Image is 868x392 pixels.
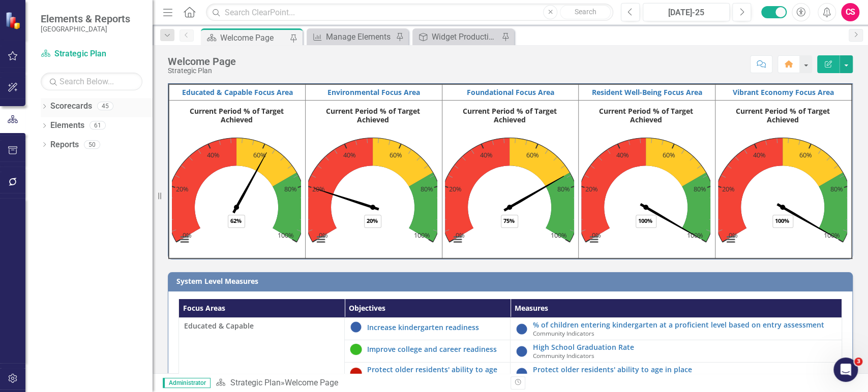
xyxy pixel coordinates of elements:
[776,203,837,240] path: 100. % of Target Aggregation.
[753,150,766,159] text: 40%
[451,233,465,247] button: View chart menu, Current Period % of Target Achieved
[735,106,829,124] text: Current Period % of Target Achieved
[733,87,834,97] a: Vibrant Economy Focus Area
[722,184,735,193] text: 20%
[284,184,297,193] text: 80%
[97,102,113,111] div: 45
[585,184,598,193] text: 20%
[176,184,189,193] text: 20%
[313,187,379,211] path: 20. % of Target Aggregation.
[284,378,338,387] div: Welcome Page
[511,318,842,340] td: Double-Click to Edit Right Click for Context Menu
[581,103,712,255] div: Current Period % of Target Achieved. Highcharts interactive chart.
[456,231,465,240] text: 0%
[718,103,847,255] svg: Interactive chart
[533,366,836,373] a: Protect older residents' ability to age in place
[220,31,287,44] div: Welcome Page
[230,378,280,387] a: Strategic Plan
[350,321,362,333] img: No Information
[350,343,362,355] img: On Target
[309,30,393,43] a: Manage Elements
[581,103,710,255] svg: Interactive chart
[592,231,601,240] text: 0%
[216,377,502,389] div: »
[599,106,693,124] text: Current Period % of Target Achieved
[551,231,567,240] text: 100%
[445,103,574,255] svg: Interactive chart
[89,121,106,130] div: 61
[775,217,789,224] text: 100%
[326,30,393,43] div: Manage Elements
[232,152,268,213] path: 61.974692. % of Target Aggregation.
[724,233,738,247] button: View chart menu, Current Period % of Target Achieved
[718,103,849,255] div: Current Period % of Target Achieved. Highcharts interactive chart.
[50,139,79,151] a: Reports
[278,231,294,240] text: 100%
[415,30,499,43] a: Widget Production Department
[646,7,726,19] div: [DATE]-25
[190,106,284,124] text: Current Period % of Target Achieved
[326,106,420,124] text: Current Period % of Target Achieved
[511,362,842,384] td: Double-Click to Edit Right Click for Context Menu
[466,87,554,97] a: Foundational Focus Area
[516,367,528,379] img: No Information
[168,67,236,75] div: Strategic Plan
[421,184,433,193] text: 80%
[694,184,706,193] text: 80%
[638,217,652,224] text: 100%
[253,150,266,159] text: 60%
[833,357,858,382] iframe: Intercom live chat
[345,318,511,340] td: Double-Click to Edit Right Click for Context Menu
[50,120,84,132] a: Elements
[327,87,420,97] a: Environmental Focus Area
[308,103,439,255] div: Current Period % of Target Achieved. Highcharts interactive chart.
[533,329,594,337] span: Community Indicators
[41,48,142,60] a: Strategic Plan
[729,231,738,240] text: 0%
[575,8,596,16] span: Search
[503,175,564,211] path: 75. % of Target Aggregation.
[182,87,293,97] a: Educated & Capable Focus Area
[50,101,92,112] a: Scorecards
[854,357,862,366] span: 3
[176,277,848,285] h3: System Level Measures
[343,150,356,159] text: 40%
[526,150,539,159] text: 60%
[516,323,528,335] img: No Information
[557,184,570,193] text: 80%
[312,184,325,193] text: 20%
[663,150,675,159] text: 60%
[41,73,142,90] input: Search Below...
[41,13,130,25] span: Elements & Reports
[480,150,493,159] text: 40%
[799,150,812,159] text: 60%
[592,87,702,97] a: Resident Well-Being Focus Area
[643,3,730,21] button: [DATE]-25
[841,3,859,21] button: CS
[230,217,242,224] text: 62%
[207,150,220,159] text: 40%
[367,366,505,381] a: Protect older residents' ability to age in place
[533,343,836,351] a: High School Graduation Rate
[516,345,528,357] img: No Information
[511,340,842,363] td: Double-Click to Edit Right Click for Context Menu
[824,231,840,240] text: 100%
[432,30,499,43] div: Widget Production Department
[177,233,192,247] button: View chart menu, Current Period % of Target Achieved
[184,321,339,331] span: Educated & Capable
[587,233,601,247] button: View chart menu, Current Period % of Target Achieved
[345,362,511,384] td: Double-Click to Edit Right Click for Context Menu
[533,321,836,329] a: % of children entering kindergarten at a proficient level based on entry assessment
[168,56,236,67] div: Welcome Page
[183,231,192,240] text: 0%
[319,231,328,240] text: 0%
[163,378,211,388] span: Administrator
[350,367,362,379] img: Below Plan
[84,140,100,149] div: 50
[206,4,613,21] input: Search ClearPoint...
[449,184,462,193] text: 20%
[414,231,430,240] text: 100%
[367,345,505,353] a: Improve college and career readiness
[172,103,303,255] div: Current Period % of Target Achieved. Highcharts interactive chart.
